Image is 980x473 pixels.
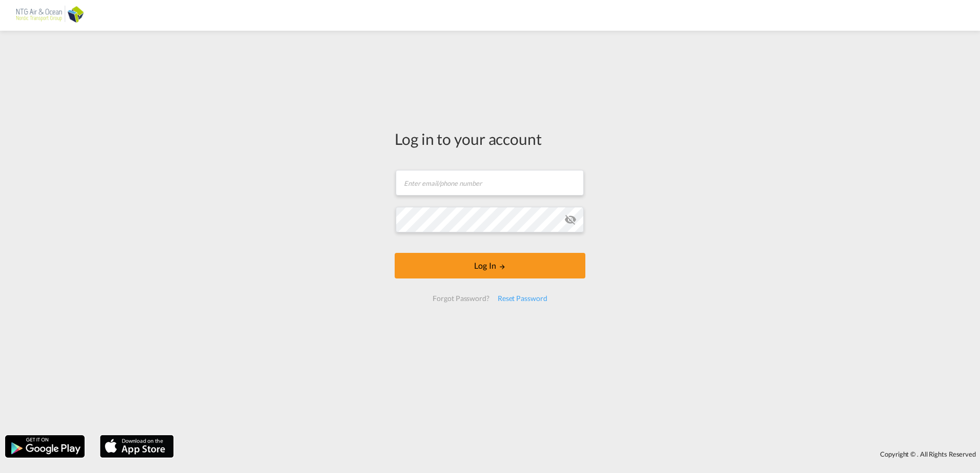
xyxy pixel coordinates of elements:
[4,434,86,459] img: google.png
[99,434,175,459] img: apple.png
[395,253,585,278] button: LOGIN
[428,289,493,308] div: Forgot Password?
[564,213,577,226] md-icon: icon-eye-off
[15,4,85,27] img: af31b1c0b01f11ecbc353f8e72265e29.png
[396,170,584,196] input: Enter email/phone number
[494,289,552,308] div: Reset Password
[395,128,585,149] div: Log in to your account
[179,445,980,463] div: Copyright © . All Rights Reserved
